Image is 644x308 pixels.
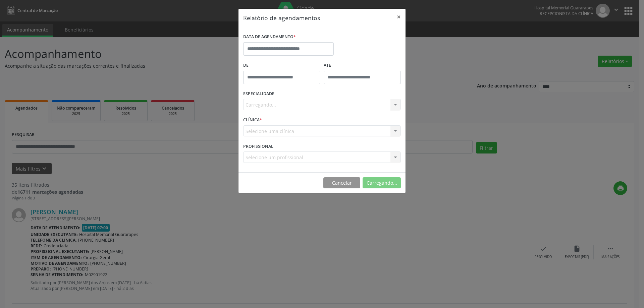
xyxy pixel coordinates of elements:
[243,60,320,71] label: De
[392,9,406,25] button: Close
[243,32,296,42] label: DATA DE AGENDAMENTO
[363,177,401,189] button: Carregando...
[243,115,262,125] label: CLÍNICA
[324,60,401,71] label: ATÉ
[243,141,273,151] label: PROFISSIONAL
[323,177,360,189] button: Cancelar
[243,89,274,99] label: ESPECIALIDADE
[243,13,320,22] h5: Relatório de agendamentos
